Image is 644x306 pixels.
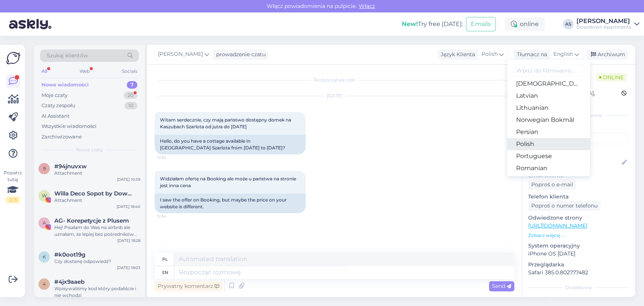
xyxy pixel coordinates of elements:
div: Wpisywaliśmy kod który podaliście i nie wchodzi [54,285,140,299]
span: k [43,254,46,260]
div: Wszystkie wiadomości [41,123,97,130]
div: [DATE] 10:59 [117,177,140,182]
span: Włącz [357,3,377,9]
div: AI Assistant [41,112,69,120]
p: iPhone OS [DATE] [528,250,629,258]
div: Dodatkowy [528,284,629,291]
div: online [505,17,545,31]
input: Wpisz do filtrowania... [513,65,584,77]
div: Tłumacz na [514,51,547,58]
span: #4jx9aaeb [54,278,85,285]
div: Rozpoczął się czat [155,77,514,83]
div: Downtown Apartments [576,24,631,30]
span: #k0oot19g [54,251,85,258]
div: pl [162,253,168,266]
a: Norwegian Bokmål [507,114,590,126]
div: Nowe wiadomości [41,81,89,89]
div: Popatrz tutaj [6,169,20,203]
div: Język Klienta [438,51,475,58]
img: Askly Logo [6,51,20,65]
span: #94jnuvxw [54,163,87,170]
div: 7 [127,81,137,89]
span: Nowe czaty [76,146,103,153]
span: Widziałam ofertę na Booking ale może u państwa na stronie jest inna cena [160,176,297,188]
div: Moje czaty [41,92,68,99]
div: All [40,66,49,76]
p: Przeglądarka [528,261,629,269]
div: [DATE] 18:03 [117,265,140,271]
div: Zarchiwizowane [41,133,82,141]
span: 12:54 [157,155,185,160]
a: Romanian [507,162,590,174]
span: 12:54 [157,214,185,219]
span: Send [492,283,511,289]
div: Hello, do you have a cottage available in [GEOGRAPHIC_DATA] Szarlota from [DATE] to [DATE]? [155,135,306,154]
a: [PERSON_NAME]Downtown Apartments [576,18,639,30]
span: AG- Korepetycje z Plusem [54,217,129,224]
span: Willa Deco Sopot by Downtown Apartments [54,190,133,197]
div: Socials [120,66,139,76]
div: AS [563,19,573,29]
div: [DATE] 18:28 [117,238,140,243]
p: Notatki [528,295,629,303]
div: Archiwum [586,49,628,60]
div: en [162,266,168,279]
div: [DATE] [155,92,514,99]
div: [DATE] 18:40 [117,204,140,209]
div: I saw the offer on Booking, but maybe the price on your website is different. [155,194,306,213]
div: Czaty zespołu [41,102,75,109]
div: Web [78,66,91,76]
a: Persian [507,126,590,138]
div: 2 / 3 [6,197,20,203]
div: [PERSON_NAME] [576,18,631,24]
div: Attachment [54,197,140,204]
span: 4 [43,281,46,287]
span: Polish [481,50,498,58]
a: [URL][DOMAIN_NAME] [528,222,587,229]
span: W [42,193,47,198]
div: Hej! Pisałam do Was na airbnb ale uznałam, że lepiej bez pośredników bo na stronie macie lepsze c... [54,224,140,238]
div: 20 [124,92,137,99]
span: A [43,220,46,226]
div: Prywatny komentarz [155,281,222,291]
p: Telefon klienta [528,193,629,201]
p: Safari 385.0.802777482 [528,269,629,277]
div: prowadzenie czatu [213,51,266,58]
span: Online [596,73,627,81]
div: Poproś o e-mail [528,180,576,190]
div: 10 [124,102,137,109]
span: [PERSON_NAME] [158,50,203,58]
button: Emails [466,17,496,31]
a: Portuguese [507,150,590,162]
span: Witam serdecznie, czy mają państwo dostępny domek na Kaszubach Szarlota od jutra do [DATE] [160,117,292,129]
a: Lithuanian [507,102,590,114]
a: Polish [507,138,590,150]
span: 9 [43,166,46,171]
div: Czy dostanę odpowiedź? [54,258,140,265]
p: System operacyjny [528,242,629,250]
p: Zobacz więcej ... [528,232,629,239]
a: Latvian [507,90,590,102]
div: Poproś o numer telefonu [528,201,601,211]
div: Try free [DATE]: [402,20,463,29]
div: Attachment [54,170,140,177]
b: New! [402,20,418,28]
a: [DEMOGRAPHIC_DATA] [507,78,590,90]
span: English [553,50,573,58]
span: Szukaj klientów [47,52,88,60]
p: Odwiedzone strony [528,214,629,222]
